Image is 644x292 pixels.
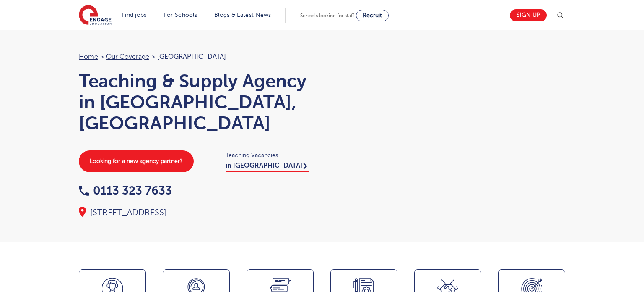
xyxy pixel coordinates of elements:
[300,13,354,18] span: Schools looking for staff
[79,5,112,26] img: Engage Education
[356,10,389,21] a: Recruit
[226,150,314,160] span: Teaching Vacancies
[79,71,314,134] h1: Teaching & Supply Agency in [GEOGRAPHIC_DATA], [GEOGRAPHIC_DATA]
[79,184,172,197] a: 0113 323 7633
[151,53,155,61] span: >
[106,53,149,61] a: Our coverage
[164,12,197,18] a: For Schools
[157,53,226,61] span: [GEOGRAPHIC_DATA]
[214,12,271,18] a: Blogs & Latest News
[100,53,104,61] span: >
[226,162,309,172] a: in [GEOGRAPHIC_DATA]
[510,9,547,21] a: Sign up
[122,12,147,18] a: Find jobs
[79,53,98,61] a: Home
[79,51,314,62] nav: breadcrumb
[363,12,382,18] span: Recruit
[79,150,194,172] a: Looking for a new agency partner?
[79,207,314,218] div: [STREET_ADDRESS]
